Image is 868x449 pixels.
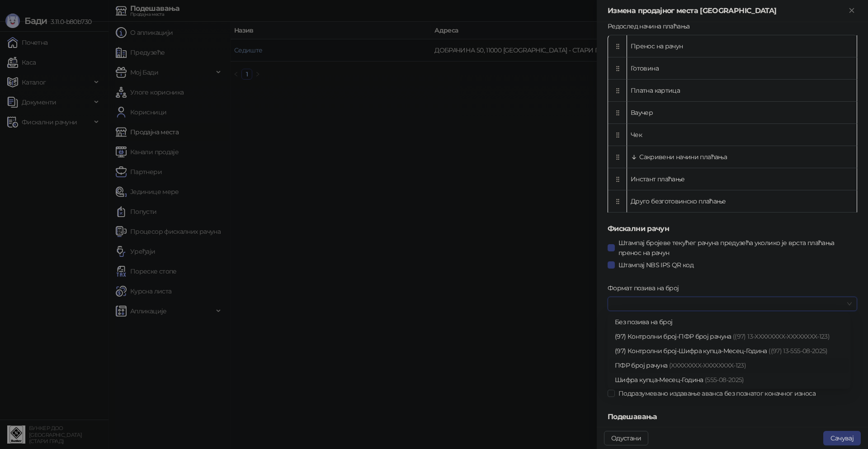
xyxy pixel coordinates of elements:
[627,80,857,102] td: Платна картица
[627,102,857,124] td: Ваучер
[615,317,843,327] div: Без позива на број
[615,331,843,341] div: (97) Контролни број-ПФР број рачуна
[705,376,744,384] span: (555-08- 2025 )
[615,360,843,370] div: ПФР број рачуна
[627,35,857,57] td: Пренос на рачун
[627,190,857,213] td: Друго безготовинско плаћање
[604,431,648,445] button: Одустани
[846,5,857,16] button: Close
[615,375,843,385] div: Шифра купца-Месец-Година
[769,347,828,355] span: ((97) 13-555-08- 2025 )
[627,168,857,190] td: Инстант плаћање
[608,21,695,31] label: Редослед начина плаћања
[608,283,684,293] label: Формат позива на број
[627,124,857,146] td: Чек
[608,223,857,234] h5: Фискални рачун
[615,260,697,270] span: Штампај NBS IPS QR код
[608,426,714,436] label: Начин приказа артикала на каси
[669,361,746,369] span: (XXXXXXXX-XXXXXXXX-123)
[608,411,857,422] h5: Подешавања
[615,388,819,398] span: Подразумевано издавање аванса без познатог коначног износа
[823,431,861,445] button: Сачувај
[627,146,857,168] td: Сакривени начини плаћања
[608,5,846,16] div: Измена продајног места [GEOGRAPHIC_DATA]
[615,238,857,258] span: Штампај бројеве текућег рачуна предузећа уколико је врста плаћања пренос на рачун
[733,332,830,340] span: ((97) 13-XXXXXXXX-XXXXXXXX-123)
[627,57,857,80] td: Готовина
[615,346,843,356] div: (97) Контролни број-Шифра купца-Месец-Година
